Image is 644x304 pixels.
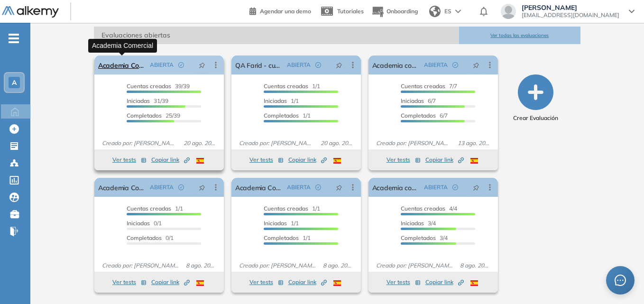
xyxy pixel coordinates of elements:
span: 1/1 [264,83,320,90]
a: Academia comercial Efectivo [372,178,420,197]
span: 3/4 [401,234,448,241]
button: Ver todas las evaluaciones [459,27,581,44]
span: [PERSON_NAME] [522,4,619,11]
span: Creado por: [PERSON_NAME] [98,139,180,147]
span: Copiar link [288,278,327,286]
span: 31/39 [127,97,168,104]
span: check-circle [452,184,458,190]
span: Iniciadas [264,220,287,227]
img: arrow [455,9,461,13]
span: ABIERTA [424,61,448,69]
span: Tutoriales [337,8,364,15]
button: Ver tests [249,276,284,288]
span: check-circle [315,62,321,68]
span: pushpin [473,61,479,69]
span: Creado por: [PERSON_NAME] [235,139,317,147]
span: Iniciadas [127,97,150,104]
span: 0/1 [127,220,162,227]
button: pushpin [192,57,212,73]
button: pushpin [329,180,350,195]
button: pushpin [329,57,350,73]
span: pushpin [199,61,205,69]
span: Creado por: [PERSON_NAME] [98,261,182,270]
span: 1/1 [127,205,183,212]
span: Completados [127,234,162,241]
span: 8 ago. 2025 [182,261,220,270]
span: pushpin [336,61,342,69]
span: ABIERTA [424,183,448,192]
span: Cuentas creadas [127,83,171,90]
button: Crear Evaluación [513,74,558,122]
span: 1/1 [264,220,299,227]
span: check-circle [452,62,458,68]
span: check-circle [315,184,321,190]
span: 8 ago. 2025 [319,261,357,270]
span: 3/4 [401,220,436,227]
span: ABIERTA [287,61,311,69]
span: ABIERTA [287,183,311,192]
button: Ver tests [249,154,284,166]
span: 20 ago. 2025 [317,139,357,147]
span: Evaluaciones abiertas [94,27,459,44]
img: world [429,6,441,17]
span: Cuentas creadas [264,205,308,212]
span: Onboarding [386,8,418,15]
span: Creado por: [PERSON_NAME] [235,261,319,270]
img: ESP [333,158,341,164]
button: Copiar link [288,276,327,288]
button: Copiar link [425,276,464,288]
button: Onboarding [371,1,418,22]
button: pushpin [466,57,487,73]
span: 6/7 [401,112,448,119]
span: 1/1 [264,97,299,104]
span: message [615,275,626,286]
span: 13 ago. 2025 [454,139,494,147]
span: ABIERTA [150,61,174,69]
span: ES [444,7,451,16]
a: Academia Comercial Calificado [235,178,283,197]
span: Completados [264,112,299,119]
span: Cuentas creadas [401,83,445,90]
span: Copiar link [151,278,190,286]
button: Copiar link [151,276,190,288]
span: Cuentas creadas [264,83,308,90]
a: Academia Comercial [98,55,146,74]
img: ESP [470,158,478,164]
span: pushpin [199,184,205,191]
span: Iniciadas [401,97,424,104]
a: Academia comercial test único [372,55,420,74]
span: Iniciadas [264,97,287,104]
span: Copiar link [151,156,190,164]
span: Creado por: [PERSON_NAME] [372,139,454,147]
span: ABIERTA [150,183,174,192]
span: Completados [264,234,299,241]
img: ESP [470,280,478,286]
span: 39/39 [127,83,190,90]
img: ESP [333,280,341,286]
a: QA Farid - custom-email 2 [235,55,283,74]
div: Academia Comercial [88,39,157,53]
button: Ver tests [386,154,421,166]
span: Copiar link [425,156,464,164]
button: Ver tests [112,276,147,288]
img: ESP [196,280,204,286]
span: Iniciadas [127,220,150,227]
span: 4/4 [401,205,457,212]
button: Ver tests [112,154,147,166]
span: check-circle [178,184,184,190]
span: 1/1 [264,234,311,241]
i: - [9,37,19,39]
span: Cuentas creadas [127,205,171,212]
span: 7/7 [401,83,457,90]
span: Copiar link [425,278,464,286]
span: pushpin [473,184,479,191]
span: Crear Evaluación [513,114,558,122]
button: Copiar link [288,154,327,166]
button: pushpin [466,180,487,195]
span: Iniciadas [401,220,424,227]
span: pushpin [336,184,342,191]
span: Creado por: [PERSON_NAME] [372,261,456,270]
a: Agendar una demo [249,5,311,16]
img: ESP [196,158,204,164]
span: Agendar una demo [260,8,311,15]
